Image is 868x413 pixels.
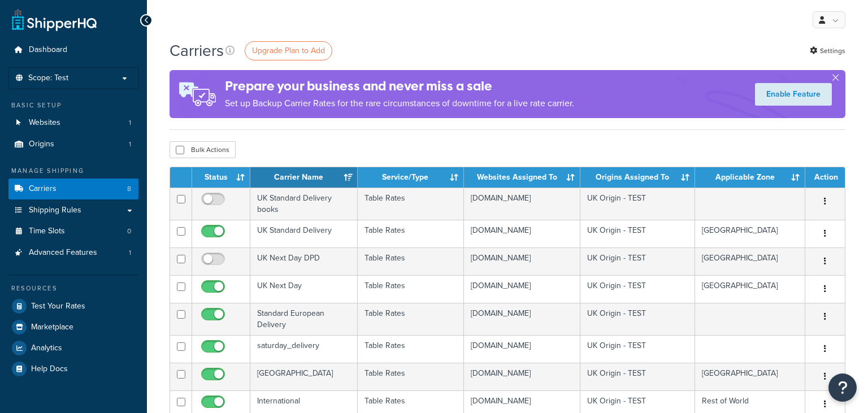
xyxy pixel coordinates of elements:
td: UK Next Day DPD [250,247,358,275]
a: Advanced Features 1 [8,242,138,263]
p: Set up Backup Carrier Rates for the rare circumstances of downtime for a live rate carrier. [225,95,574,111]
span: Websites [29,118,60,128]
a: Settings [810,43,845,59]
span: Test Your Rates [31,302,85,311]
span: Marketplace [31,323,73,332]
th: Carrier Name: activate to sort column ascending [250,167,358,188]
div: Manage Shipping [8,166,138,176]
span: 8 [127,184,131,194]
td: Table Rates [358,247,465,275]
a: Time Slots 0 [8,221,138,242]
td: [DOMAIN_NAME] [464,335,580,363]
li: Carriers [8,179,138,199]
span: Origins [29,140,54,149]
td: [DOMAIN_NAME] [464,275,580,303]
td: UK Standard Delivery [250,220,358,247]
td: [GEOGRAPHIC_DATA] [695,363,805,390]
span: Time Slots [29,227,65,236]
h4: Prepare your business and never miss a sale [225,77,574,95]
th: Websites Assigned To: activate to sort column ascending [464,167,580,188]
li: Origins [8,134,138,155]
td: Standard European Delivery [250,303,358,335]
img: ad-rules-rateshop-fe6ec290ccb7230408bd80ed9643f0289d75e0ffd9eb532fc0e269fcd187b520.png [170,70,225,118]
td: UK Origin - TEST [580,188,695,220]
li: Advanced Features [8,242,138,263]
td: UK Origin - TEST [580,363,695,390]
span: Advanced Features [29,248,97,258]
span: Upgrade Plan to Add [252,45,325,56]
td: UK Origin - TEST [580,220,695,247]
li: Time Slots [8,221,138,242]
a: Help Docs [8,359,138,379]
span: Scope: Test [28,73,68,83]
td: Table Rates [358,363,465,390]
td: UK Origin - TEST [580,275,695,303]
td: Table Rates [358,275,465,303]
td: UK Origin - TEST [580,247,695,275]
a: Websites 1 [8,112,138,133]
span: Analytics [31,344,62,353]
td: [DOMAIN_NAME] [464,220,580,247]
th: Action [805,167,845,188]
a: Analytics [8,338,138,358]
td: Table Rates [358,335,465,363]
td: [DOMAIN_NAME] [464,188,580,220]
td: saturday_delivery [250,335,358,363]
a: Test Your Rates [8,296,138,316]
th: Status: activate to sort column ascending [192,167,250,188]
td: Table Rates [358,220,465,247]
td: Table Rates [358,188,465,220]
th: Applicable Zone: activate to sort column ascending [695,167,805,188]
a: Marketplace [8,317,138,337]
td: [DOMAIN_NAME] [464,363,580,390]
button: Bulk Actions [170,141,236,158]
h1: Carriers [170,40,224,62]
a: Enable Feature [755,83,832,106]
span: Shipping Rules [29,206,81,215]
a: Dashboard [8,40,138,60]
td: [GEOGRAPHIC_DATA] [695,275,805,303]
td: Table Rates [358,303,465,335]
td: UK Origin - TEST [580,335,695,363]
span: Help Docs [31,364,68,374]
span: Dashboard [29,45,67,55]
a: Origins 1 [8,134,138,155]
span: 1 [129,140,131,149]
td: UK Standard Delivery books [250,188,358,220]
a: Shipping Rules [8,200,138,221]
td: [DOMAIN_NAME] [464,247,580,275]
td: [DOMAIN_NAME] [464,303,580,335]
th: Service/Type: activate to sort column ascending [358,167,465,188]
th: Origins Assigned To: activate to sort column ascending [580,167,695,188]
td: [GEOGRAPHIC_DATA] [695,247,805,275]
td: [GEOGRAPHIC_DATA] [695,220,805,247]
td: UK Next Day [250,275,358,303]
li: Websites [8,112,138,133]
a: Upgrade Plan to Add [245,41,332,60]
span: 1 [129,248,131,258]
span: Carriers [29,184,57,194]
div: Basic Setup [8,101,138,110]
td: UK Origin - TEST [580,303,695,335]
button: Open Resource Center [828,373,857,402]
td: [GEOGRAPHIC_DATA] [250,363,358,390]
span: 1 [129,118,131,128]
div: Resources [8,284,138,293]
a: Carriers 8 [8,179,138,199]
span: 0 [127,227,131,236]
a: ShipperHQ Home [12,8,97,31]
